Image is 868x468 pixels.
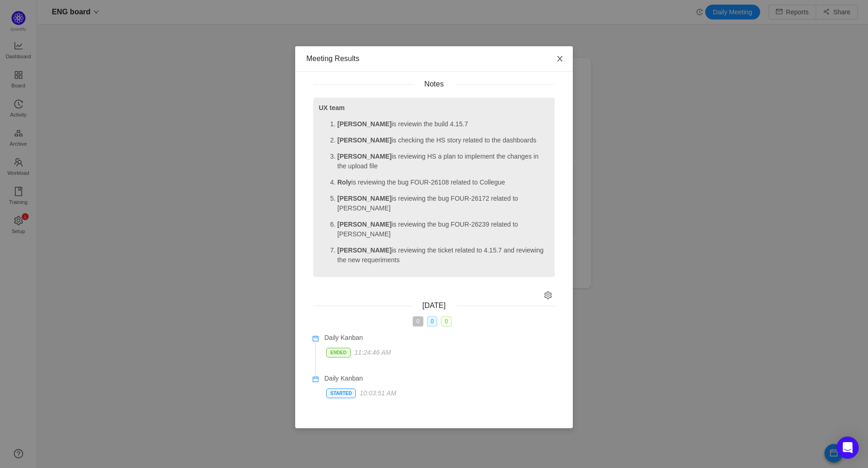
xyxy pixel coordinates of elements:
span: Daily Kanban [324,334,363,341]
p: is reviewing the bug FOUR-26108 related to Collegue [337,178,549,187]
span: 10:03:51 AM [360,389,396,397]
p: Started [327,389,355,398]
strong: [PERSON_NAME] [337,246,391,254]
p: is reviewing the ticket related to 4.15.7 and reviewing the new requeriments [337,246,549,265]
div: Open Intercom Messenger [837,437,859,459]
p: is reviewin the build 4.15.7 [337,119,549,129]
p: is checking the HS story related to the dashboards [337,135,549,145]
div: Meeting Results [306,54,562,64]
strong: [PERSON_NAME] [337,195,391,202]
i: icon: setting [544,291,552,299]
strong: [PERSON_NAME] [337,136,391,144]
strong: [PERSON_NAME] [337,153,391,160]
strong: UX team [319,104,345,111]
span: Daily Kanban [324,375,363,382]
span: 0 [413,316,423,326]
span: 11:24:46 AM [354,349,391,356]
span: 0 [441,316,452,326]
strong: Roly [337,179,351,186]
span: Notes [413,79,455,90]
p: is reviewing HS a plan to implement the changes in the upload file [337,152,549,171]
strong: [PERSON_NAME] [337,120,391,128]
span: 0 [427,316,438,326]
button: Close [547,46,573,72]
i: icon: close [556,55,564,62]
p: Ended [327,348,350,357]
p: is reviewing the bug FOUR-26239 related to [PERSON_NAME] [337,220,549,239]
span: [DATE] [422,302,446,309]
i: icon: calendar [312,376,319,382]
i: icon: calendar [312,335,319,341]
p: is reviewing the bug FOUR-26172 related to [PERSON_NAME] [337,194,549,213]
strong: [PERSON_NAME] [337,221,391,228]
